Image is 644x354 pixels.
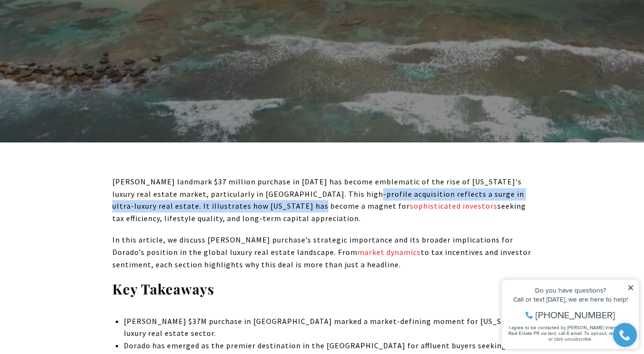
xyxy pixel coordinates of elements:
[10,21,138,28] div: Do you have questions?
[357,247,421,257] a: market dynamics - open in a new tab
[12,59,136,77] span: I agree to be contacted by [PERSON_NAME] International Real Estate PR via text, call & email. To ...
[112,280,214,298] strong: Key Takeaways
[410,201,497,211] a: sophisticated investors - open in a new tab
[39,45,119,54] span: [PHONE_NUMBER]
[10,30,138,37] div: Call or text [DATE], we are here to help!
[124,315,532,340] p: [PERSON_NAME] $37M purchase in [GEOGRAPHIC_DATA] marked a market-defining moment for [US_STATE]’s...
[112,234,532,271] p: In this article, we discuss [PERSON_NAME] purchase’s strategic importance and its broader implica...
[112,176,532,224] p: [PERSON_NAME] landmark $37 million purchase in [DATE] has become emblematic of the rise of [US_ST...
